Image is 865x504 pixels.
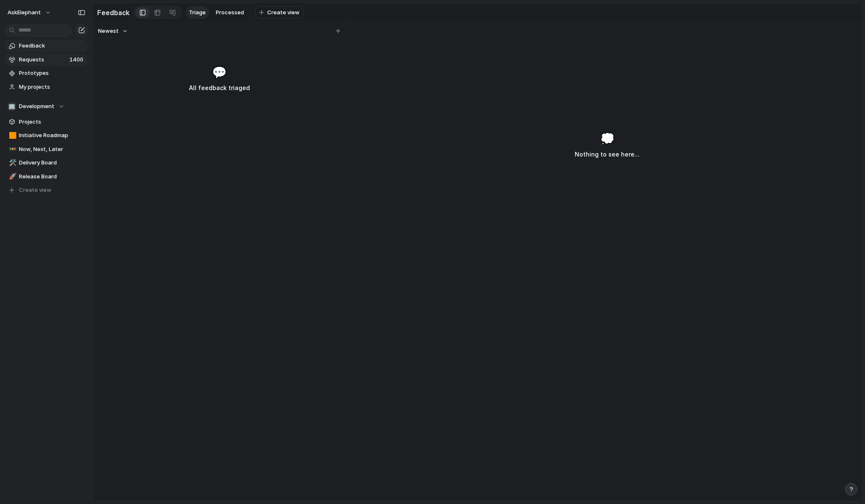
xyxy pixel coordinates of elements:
[19,145,85,154] span: Now, Next, Later
[155,83,284,93] h3: All feedback triaged
[8,145,16,154] button: 🚥
[19,56,67,64] span: Requests
[575,149,639,159] h3: Nothing to see here...
[4,67,88,80] a: Prototypes
[4,100,88,113] button: 🏢Development
[4,143,88,156] a: 🚥Now, Next, Later
[8,131,16,140] button: 🟧
[4,157,88,169] a: 🛠️Delivery Board
[8,102,16,111] div: 🏢
[98,27,119,35] span: Newest
[97,8,130,18] h2: Feedback
[255,6,304,19] button: Create view
[4,170,88,183] a: 🚀Release Board
[4,40,88,52] a: Feedback
[19,69,85,77] span: Prototypes
[8,159,16,167] button: 🛠️
[4,81,88,93] a: My projects
[212,6,247,19] a: Processed
[189,8,206,17] span: Triage
[4,116,88,128] a: Projects
[19,186,51,194] span: Create view
[186,6,209,19] a: Triage
[4,6,56,19] button: AskElephant
[4,129,88,142] a: 🟧Initiative Roadmap
[9,172,15,181] div: 🚀
[9,158,15,168] div: 🛠️
[8,8,41,17] span: AskElephant
[19,172,85,181] span: Release Board
[216,8,244,17] span: Processed
[19,42,85,50] span: Feedback
[19,102,54,111] span: Development
[212,64,227,81] span: 💬
[19,83,85,91] span: My projects
[19,118,85,126] span: Projects
[8,172,16,181] button: 🚀
[97,26,129,37] button: Newest
[69,56,85,64] span: 1400
[4,53,88,66] a: Requests1400
[19,131,85,140] span: Initiative Roadmap
[9,144,15,154] div: 🚥
[4,184,88,196] button: Create view
[19,159,85,167] span: Delivery Board
[267,8,300,17] span: Create view
[600,130,615,148] span: 💭
[9,131,15,141] div: 🟧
